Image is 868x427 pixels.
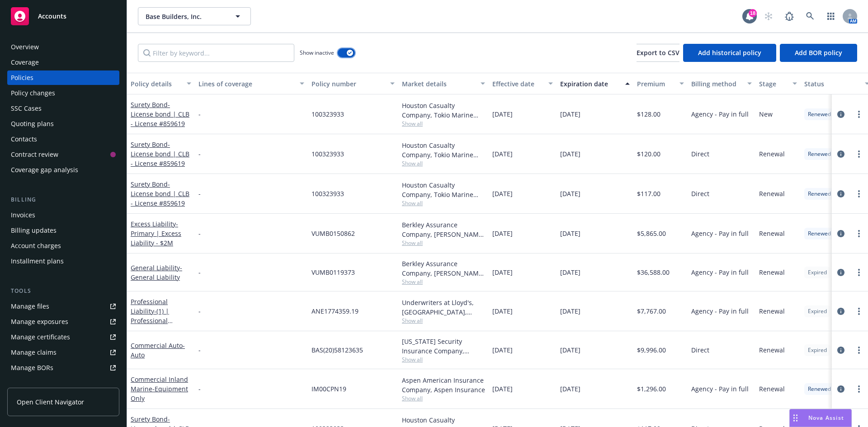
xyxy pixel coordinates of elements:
div: Aspen American Insurance Company, Aspen Insurance [402,375,485,394]
span: $117.00 [637,189,660,198]
a: Surety Bond [131,180,189,207]
span: - Primary | Excess Liability - $2M [131,220,181,247]
button: Premium [633,73,688,94]
a: circleInformation [835,267,846,278]
span: Show all [402,278,485,286]
span: [DATE] [492,345,513,355]
span: Renewed [808,385,831,393]
div: Overview [11,40,39,54]
a: Switch app [822,7,840,25]
span: Open Client Navigator [17,397,84,407]
a: Manage files [7,299,119,314]
div: Status [804,79,859,89]
span: Agency - Pay in full [691,384,749,394]
div: Lines of coverage [198,79,294,89]
a: Policies [7,70,119,85]
input: Filter by keyword... [138,44,294,62]
span: - [198,109,201,119]
div: Policy changes [11,86,55,100]
span: $5,865.00 [637,229,666,238]
span: $7,767.00 [637,306,666,316]
span: Renewal [759,306,785,316]
a: circleInformation [835,228,846,239]
a: Coverage [7,55,119,70]
span: Expired [808,346,827,354]
span: - [198,149,201,159]
span: Renewed [808,150,831,158]
span: [DATE] [492,149,513,159]
a: circleInformation [835,345,846,356]
button: Billing method [688,73,755,94]
div: Expiration date [560,79,620,89]
div: Premium [637,79,674,89]
span: - License bond | CLB - License #859619 [131,140,189,168]
span: Renewal [759,267,785,277]
span: [DATE] [492,109,513,119]
a: Accounts [7,4,119,29]
a: Summary of insurance [7,376,119,390]
a: circleInformation [835,109,846,120]
div: Tools [7,286,119,296]
a: Surety Bond [131,140,189,168]
span: Direct [691,189,709,198]
span: Agency - Pay in full [691,109,749,119]
span: - General Liability [131,263,182,282]
div: Manage certificates [11,330,70,344]
div: Manage claims [11,345,57,360]
div: Contract review [11,147,58,162]
a: circleInformation [835,188,846,199]
span: - (1) | Professional Liability [131,307,173,334]
span: - [198,229,201,238]
a: Contacts [7,132,119,146]
div: Houston Casualty Company, Tokio Marine HCC [402,101,485,120]
span: 100323933 [311,109,344,119]
div: Effective date [492,79,543,89]
span: IM00CPN19 [311,384,346,394]
a: more [854,306,864,317]
span: Agency - Pay in full [691,306,749,316]
span: VUMB0119373 [311,267,355,277]
div: Manage exposures [11,314,68,329]
span: Show inactive [300,49,334,56]
span: Show all [402,356,485,363]
button: Stage [755,73,801,94]
span: Renewed [808,230,831,238]
div: Houston Casualty Company, Tokio Marine HCC [402,141,485,160]
button: Export to CSV [637,44,679,62]
div: Stage [759,79,787,89]
span: Renewal [759,189,785,198]
a: more [854,267,864,278]
button: Effective date [489,73,557,94]
div: Underwriters at Lloyd's, [GEOGRAPHIC_DATA], [PERSON_NAME] of [GEOGRAPHIC_DATA] [402,298,485,317]
a: Invoices [7,208,119,222]
a: SSC Cases [7,101,119,116]
div: Installment plans [11,254,64,268]
a: Overview [7,40,119,54]
button: Expiration date [557,73,633,94]
span: Show all [402,239,485,247]
a: Manage BORs [7,361,119,375]
div: Houston Casualty Company, Tokio Marine HCC [402,180,485,199]
span: Nova Assist [808,414,844,422]
a: Account charges [7,239,119,253]
span: BAS(20)58123635 [311,345,363,355]
span: New [759,109,773,119]
a: Policy changes [7,86,119,100]
a: Manage claims [7,345,119,360]
span: [DATE] [560,345,580,355]
button: Base Builders, Inc. [138,7,251,25]
span: Direct [691,345,709,355]
div: Policy number [311,79,385,89]
span: Accounts [38,13,66,20]
a: General Liability [131,263,182,282]
span: $128.00 [637,109,660,119]
a: more [854,345,864,356]
div: Contacts [11,132,37,146]
span: [DATE] [560,306,580,316]
span: - Equipment Only [131,385,188,403]
button: Add BOR policy [780,44,857,62]
span: [DATE] [560,149,580,159]
div: Berkley Assurance Company, [PERSON_NAME] Corporation, [GEOGRAPHIC_DATA] [402,259,485,278]
a: circleInformation [835,306,846,317]
span: - [198,306,201,316]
